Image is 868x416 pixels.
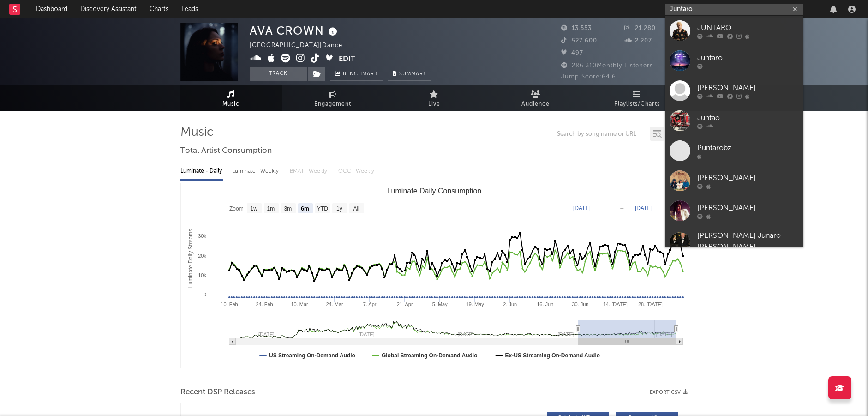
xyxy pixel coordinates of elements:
text: [DATE] [635,205,652,211]
button: Summary [388,67,431,81]
text: 28. [DATE] [638,301,662,307]
a: Audience [485,85,587,111]
text: All [353,205,359,212]
span: 13.553 [561,25,592,31]
span: Music [222,99,239,110]
div: Puntarobz [697,142,799,153]
div: [PERSON_NAME] Junaro [PERSON_NAME] [697,230,799,253]
text: 14. [DATE] [603,301,627,307]
button: Export CSV [650,390,688,395]
text: 0 [203,292,206,297]
div: JUNTARO [697,22,799,33]
a: Playlists/Charts [587,85,688,111]
text: 7. Apr [363,301,376,307]
a: Engagement [282,85,383,111]
text: 24. Mar [326,301,343,307]
text: 10. Feb [221,301,238,307]
text: 1w [250,205,257,212]
span: Jump Score: 64.6 [561,74,616,80]
div: Luminate - Daily [180,163,223,179]
text: YTD [317,205,328,212]
text: Global Streaming On-Demand Audio [381,352,477,359]
text: 10. Mar [291,301,308,307]
text: 24. Feb [256,301,273,307]
a: [PERSON_NAME] [665,166,803,196]
input: Search for artists [665,4,803,15]
a: Juntao [665,106,803,136]
text: Zoom [229,205,244,212]
text: 2. Jun [503,301,517,307]
span: Playlists/Charts [614,99,660,110]
div: Luminate - Weekly [232,163,281,179]
text: 6m [301,205,309,212]
button: Track [250,67,307,81]
div: [PERSON_NAME] [697,202,799,213]
a: Puntarobz [665,136,803,166]
text: 19. May [466,301,484,307]
div: [GEOGRAPHIC_DATA] | Dance [250,40,353,51]
span: Audience [521,99,550,110]
text: 30. Jun [572,301,588,307]
a: Music [180,85,282,111]
span: 21.280 [624,25,656,31]
button: Edit [339,54,355,65]
text: Luminate Daily Streams [187,229,193,288]
text: US Streaming On-Demand Audio [269,352,355,359]
a: [PERSON_NAME] [665,76,803,106]
text: 10k [198,272,206,278]
div: Juntao [697,112,799,123]
text: [DATE] [573,205,591,211]
span: Benchmark [343,69,378,80]
svg: Luminate Daily Consumption [181,183,688,368]
text: 3m [284,205,292,212]
div: AVA CROWN [250,23,340,38]
text: 1m [267,205,275,212]
a: Benchmark [330,67,383,81]
text: 5. May [432,301,448,307]
div: Juntaro [697,52,799,63]
span: 286.310 Monthly Listeners [561,63,653,69]
div: [PERSON_NAME] [697,82,799,93]
span: Engagement [314,99,351,110]
text: 30k [198,233,206,239]
text: 20k [198,253,206,259]
a: [PERSON_NAME] [665,196,803,226]
text: Ex-US Streaming On-Demand Audio [505,352,600,359]
span: 2.207 [624,38,652,44]
a: Live [383,85,485,111]
span: Summary [399,72,426,77]
span: Total Artist Consumption [180,145,272,157]
div: [PERSON_NAME] [697,172,799,183]
span: 527.600 [561,38,597,44]
text: → [619,205,625,211]
span: Recent DSP Releases [180,387,255,398]
text: 16. Jun [537,301,553,307]
a: Juntaro [665,46,803,76]
text: 1y [336,205,342,212]
span: Live [428,99,440,110]
text: 21. Apr [396,301,413,307]
a: [PERSON_NAME] Junaro [PERSON_NAME] [665,226,803,263]
a: JUNTARO [665,16,803,46]
text: Luminate Daily Consumption [387,187,481,195]
input: Search by song name or URL [552,131,650,138]
span: 497 [561,50,583,56]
